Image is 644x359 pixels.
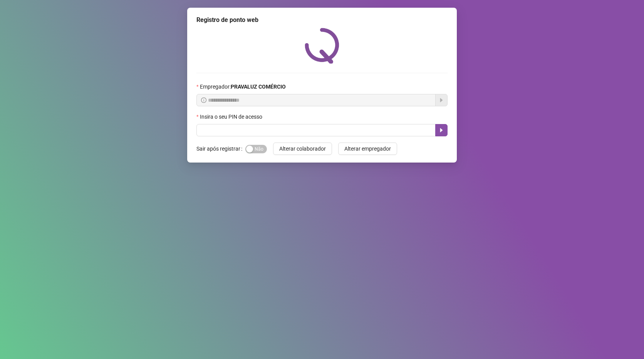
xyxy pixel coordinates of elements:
[273,143,332,155] button: Alterar colaborador
[201,97,206,103] span: info-circle
[196,143,245,155] label: Sair após registrar
[438,127,444,133] span: caret-right
[344,144,391,153] span: Alterar empregador
[196,15,448,25] div: Registro de ponto web
[305,28,339,64] img: QRPoint
[196,112,267,121] label: Insira o seu PIN de acesso
[231,84,286,90] strong: PRAVALUZ COMÉRCIO
[279,144,326,153] span: Alterar colaborador
[200,82,286,91] span: Empregador :
[338,143,397,155] button: Alterar empregador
